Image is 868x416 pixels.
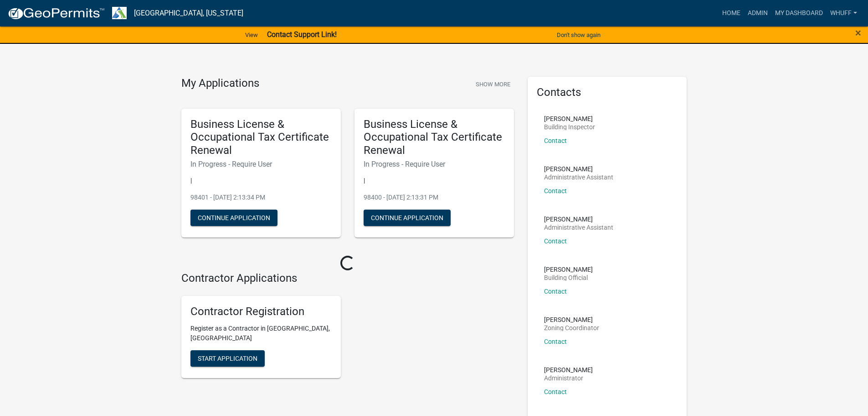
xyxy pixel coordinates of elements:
button: Start Application [190,350,265,367]
p: Building Official [544,274,593,281]
a: Contact [544,288,567,295]
h6: In Progress - Require User [364,160,505,169]
h6: In Progress - Require User [190,160,332,169]
p: [PERSON_NAME] [544,216,613,222]
span: Start Application [198,354,257,362]
a: Contact [544,338,567,345]
p: Register as a Contractor in [GEOGRAPHIC_DATA], [GEOGRAPHIC_DATA] [190,324,332,343]
span: × [855,26,861,39]
h5: Contacts [537,86,678,99]
p: Administrative Assistant [544,174,613,180]
a: Contact [544,187,567,195]
a: My Dashboard [771,5,827,22]
p: [PERSON_NAME] [544,266,593,273]
p: Administrator [544,375,593,381]
p: | [190,176,332,185]
p: Building Inspector [544,124,595,130]
button: Show More [472,77,514,92]
h5: Business License & Occupational Tax Certificate Renewal [190,118,332,157]
button: Continue Application [190,210,277,226]
h5: Business License & Occupational Tax Certificate Renewal [364,118,505,157]
p: 98401 - [DATE] 2:13:34 PM [190,193,332,202]
a: Home [719,5,744,22]
p: Zoning Coordinator [544,325,599,331]
a: [GEOGRAPHIC_DATA], [US_STATE] [134,5,243,21]
p: [PERSON_NAME] [544,367,593,373]
a: Admin [744,5,771,22]
button: Continue Application [364,210,451,226]
p: [PERSON_NAME] [544,316,599,323]
a: whuff [827,5,861,22]
p: [PERSON_NAME] [544,116,595,122]
h5: Contractor Registration [190,305,332,318]
wm-workflow-list-section: Contractor Applications [181,272,514,385]
p: [PERSON_NAME] [544,166,613,172]
img: Troup County, Georgia [112,7,127,19]
h4: Contractor Applications [181,272,514,285]
button: Don't show again [553,27,604,42]
strong: Contact Support Link! [267,30,337,39]
p: Administrative Assistant [544,224,613,231]
a: Contact [544,237,567,245]
a: Contact [544,137,567,144]
button: Close [855,27,861,38]
a: View [241,27,262,42]
p: | [364,176,505,185]
a: Contact [544,388,567,395]
p: 98400 - [DATE] 2:13:31 PM [364,193,505,202]
h4: My Applications [181,77,259,90]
